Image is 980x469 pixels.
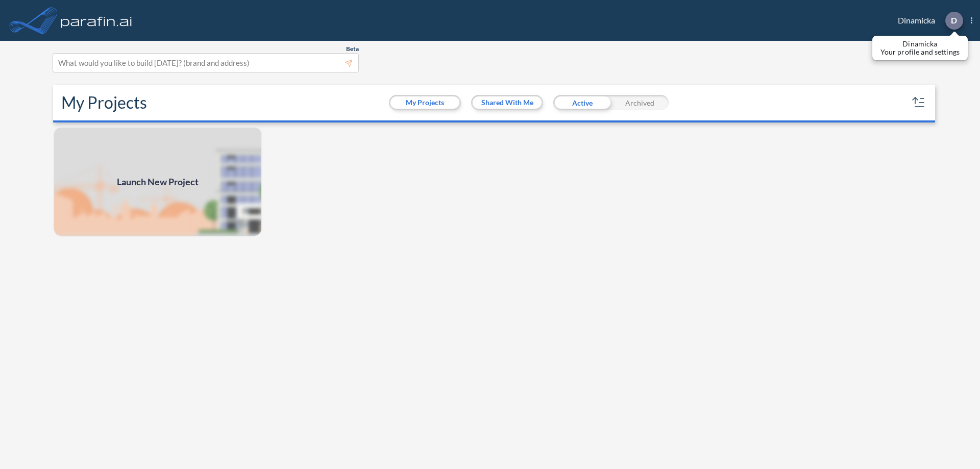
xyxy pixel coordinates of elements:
[53,127,262,237] a: Launch New Project
[951,16,957,25] p: D
[880,48,960,56] p: Your profile and settings
[553,95,611,110] div: Active
[883,12,972,30] div: Dinamicka
[473,96,542,109] button: Shared With Me
[390,96,459,109] button: My Projects
[117,175,199,189] span: Launch New Project
[346,45,359,53] span: Beta
[53,127,262,237] img: add
[61,93,147,112] h2: My Projects
[611,95,669,110] div: Archived
[59,10,134,31] img: logo
[880,40,960,48] p: Dinamicka
[911,94,927,111] button: sort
